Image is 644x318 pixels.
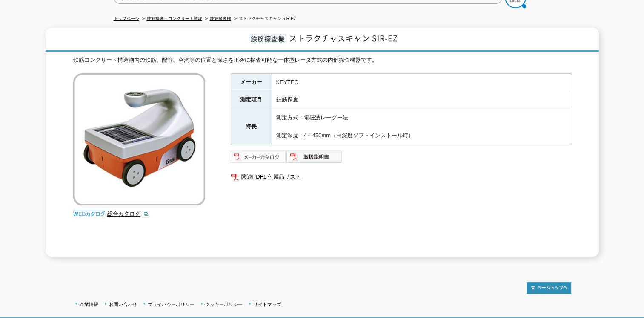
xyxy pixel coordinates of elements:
a: 取扱説明書 [286,156,342,162]
td: KEYTEC [272,73,571,91]
img: webカタログ [73,210,105,218]
td: 測定方式：電磁波レーダー法 測定深度：4～450mm（高深度ソフトインストール時） [272,109,571,145]
a: サイトマップ [253,302,281,307]
span: ストラクチャスキャン SIR-EZ [289,32,398,44]
a: 鉄筋探査・コンクリート試験 [147,16,202,21]
a: メーカーカタログ [231,156,286,162]
img: メーカーカタログ [231,150,286,164]
th: メーカー [231,73,272,91]
li: ストラクチャスキャン SIR-EZ [232,14,297,23]
img: トップページへ [527,282,571,294]
a: お問い合わせ [109,302,137,307]
img: ストラクチャスキャン SIR-EZ [73,73,205,205]
a: 総合カタログ [107,211,149,217]
a: プライバシーポリシー [148,302,195,307]
span: 鉄筋探査機 [249,34,287,43]
th: 測定項目 [231,91,272,109]
a: 関連PDF1 付属品リスト [231,171,571,182]
th: 特長 [231,109,272,145]
td: 鉄筋探査 [272,91,571,109]
img: 取扱説明書 [286,150,342,164]
a: クッキーポリシー [205,302,243,307]
a: 企業情報 [80,302,98,307]
a: トップページ [114,16,139,21]
div: 鉄筋コンクリート構造物内の鉄筋、配管、空洞等の位置と深さを正確に探査可能な一体型レーダ方式の内部探査機器です。 [73,56,571,65]
a: 鉄筋探査機 [210,16,231,21]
